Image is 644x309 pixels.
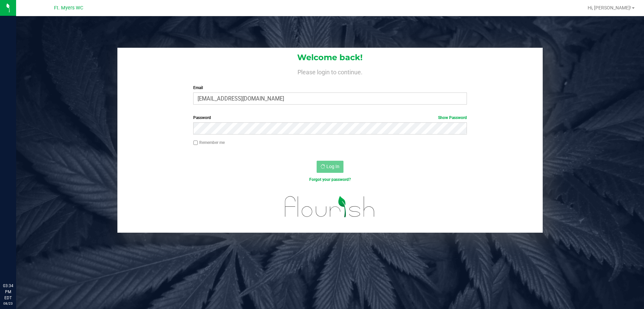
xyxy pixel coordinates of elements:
[277,190,383,224] img: flourish_logo.svg
[3,283,13,301] p: 03:34 PM EDT
[588,5,631,10] span: Hi, [PERSON_NAME]!
[193,141,198,145] input: Remember me
[326,164,339,169] span: Log In
[54,5,83,11] span: Ft. Myers WC
[193,140,225,146] label: Remember me
[438,115,467,120] a: Show Password
[117,53,543,62] h1: Welcome back!
[3,301,13,306] p: 08/23
[309,177,351,182] a: Forgot your password?
[117,67,543,75] h4: Please login to continue.
[193,85,467,91] label: Email
[317,161,343,173] button: Log In
[193,115,211,120] span: Password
